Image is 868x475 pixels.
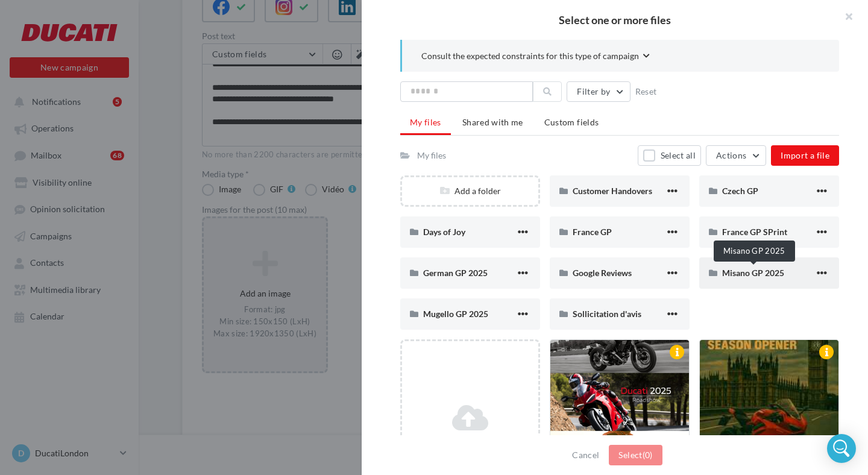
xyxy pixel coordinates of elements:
span: Days of Joy [423,227,465,237]
span: Sollicitation d'avis [573,309,641,319]
div: Misano GP 2025 [714,241,795,262]
button: Select all [638,145,701,166]
span: Google Reviews [573,268,632,278]
button: Actions [706,145,766,166]
span: France GP SPrint [722,227,787,237]
button: Consult the expected constraints for this type of campaign [421,49,650,64]
button: Cancel [567,448,604,462]
button: Filter by [567,81,630,102]
button: Reset [631,84,662,99]
span: France GP [573,227,612,237]
span: Mugello GP 2025 [423,309,488,319]
span: Shared with me [462,117,523,127]
button: Select(0) [609,445,662,465]
span: German GP 2025 [423,268,488,278]
h2: Select one or more files [381,14,849,25]
span: Actions [716,150,746,160]
span: Customer Handovers [573,186,652,196]
span: Misano GP 2025 [722,268,784,278]
span: Custom fields [544,117,599,127]
div: Open Intercom Messenger [827,434,856,463]
span: My files [410,117,441,127]
div: My files [417,149,446,162]
span: Czech GP [722,186,758,196]
button: Import a file [771,145,839,166]
div: Add a folder [402,185,538,197]
span: Consult the expected constraints for this type of campaign [421,50,639,62]
span: (0) [643,450,653,460]
span: Import a file [781,150,829,160]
